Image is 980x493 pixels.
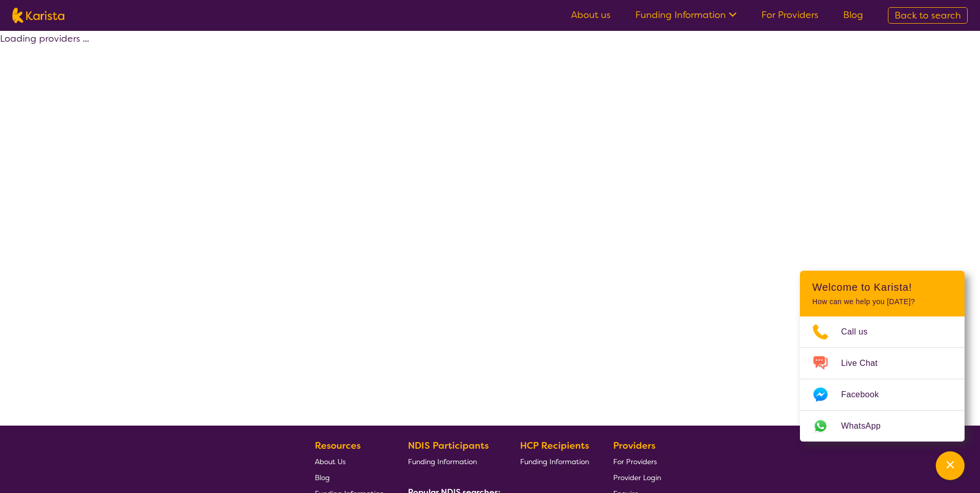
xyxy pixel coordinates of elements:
span: Back to search [895,9,961,22]
span: For Providers [613,457,657,466]
span: Funding Information [408,457,477,466]
p: How can we help you [DATE]? [812,297,952,306]
a: Provider Login [613,469,661,485]
span: WhatsApp [841,418,893,434]
a: Blog [315,469,384,485]
span: Provider Login [613,473,661,482]
img: Karista logo [12,8,64,23]
a: Web link opens in a new tab. [800,411,965,442]
a: Funding Information [408,453,496,469]
a: Funding Information [635,9,737,21]
ul: Choose channel [800,316,965,442]
a: Blog [843,9,863,21]
b: HCP Recipients [520,439,589,452]
span: About Us [315,457,346,466]
h2: Welcome to Karista! [812,281,952,293]
span: Funding Information [520,457,589,466]
b: Providers [613,439,655,452]
a: For Providers [761,9,818,21]
div: Channel Menu [800,271,965,442]
span: Live Chat [841,356,890,371]
span: Blog [315,473,330,482]
a: Back to search [888,7,968,24]
a: About us [571,9,611,21]
b: Resources [315,439,361,452]
button: Channel Menu [936,451,965,480]
span: Facebook [841,387,891,402]
a: About Us [315,453,384,469]
b: NDIS Participants [408,439,489,452]
a: For Providers [613,453,661,469]
a: Funding Information [520,453,589,469]
span: Call us [841,324,880,340]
